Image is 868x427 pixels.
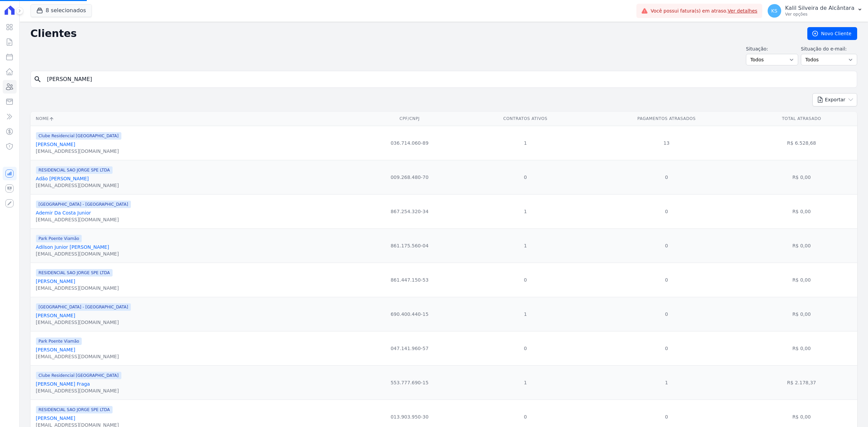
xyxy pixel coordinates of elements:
span: [GEOGRAPHIC_DATA] - [GEOGRAPHIC_DATA] [36,201,131,208]
p: Kalil Silveira de Alcântara [785,5,854,12]
td: 553.777.690-15 [356,365,464,400]
span: Clube Residencial [GEOGRAPHIC_DATA] [36,372,121,379]
td: R$ 6.528,68 [746,126,857,160]
i: search [34,75,42,83]
div: [EMAIL_ADDRESS][DOMAIN_NAME] [36,387,121,394]
td: R$ 0,00 [746,160,857,194]
td: R$ 0,00 [746,331,857,365]
td: 0 [463,160,587,194]
td: 0 [587,263,746,297]
th: Contratos Ativos [463,112,587,126]
span: Clube Residencial [GEOGRAPHIC_DATA] [36,132,121,140]
button: KS Kalil Silveira de Alcântara Ver opções [762,1,868,20]
div: [EMAIL_ADDRESS][DOMAIN_NAME] [36,182,119,189]
h2: Clientes [31,27,796,40]
div: [EMAIL_ADDRESS][DOMAIN_NAME] [36,216,131,223]
p: Ver opções [785,12,854,17]
td: 1 [463,126,587,160]
td: 0 [463,263,587,297]
a: [PERSON_NAME] Fraga [36,381,90,387]
td: 0 [587,331,746,365]
span: Você possui fatura(s) em atraso. [651,7,757,15]
span: Park Poente Viamão [36,235,82,242]
td: 036.714.060-89 [356,126,464,160]
th: Nome [31,112,356,126]
td: 0 [587,228,746,263]
a: Adilson Junior [PERSON_NAME] [36,244,109,250]
a: Ademir Da Costa Junior [36,210,91,216]
td: R$ 0,00 [746,194,857,228]
th: Total Atrasado [746,112,857,126]
span: Park Poente Viamão [36,338,82,345]
span: RESIDENCIAL SAO JORGE SPE LTDA [36,406,113,413]
td: 1 [463,365,587,400]
input: Buscar por nome, CPF ou e-mail [43,73,854,86]
a: [PERSON_NAME] [36,142,75,147]
span: KS [771,8,777,13]
span: RESIDENCIAL SAO JORGE SPE LTDA [36,269,113,277]
td: 861.175.560-04 [356,228,464,263]
label: Situação: [746,45,798,53]
td: 1 [463,228,587,263]
a: [PERSON_NAME] [36,313,75,318]
button: Exportar [812,93,857,106]
td: 009.268.480-70 [356,160,464,194]
td: 13 [587,126,746,160]
th: Pagamentos Atrasados [587,112,746,126]
div: [EMAIL_ADDRESS][DOMAIN_NAME] [36,285,119,291]
td: 690.400.440-15 [356,297,464,331]
td: 0 [463,331,587,365]
td: R$ 2.178,37 [746,365,857,400]
div: [EMAIL_ADDRESS][DOMAIN_NAME] [36,319,131,326]
td: 0 [587,194,746,228]
span: RESIDENCIAL SAO JORGE SPE LTDA [36,166,113,174]
td: 0 [587,297,746,331]
a: [PERSON_NAME] [36,279,75,284]
div: [EMAIL_ADDRESS][DOMAIN_NAME] [36,250,119,257]
td: 0 [587,160,746,194]
td: 861.447.150-53 [356,263,464,297]
a: [PERSON_NAME] [36,415,75,421]
span: [GEOGRAPHIC_DATA] - [GEOGRAPHIC_DATA] [36,303,131,311]
td: 1 [463,194,587,228]
th: CPF/CNPJ [356,112,464,126]
div: [EMAIL_ADDRESS][DOMAIN_NAME] [36,353,119,360]
td: R$ 0,00 [746,228,857,263]
label: Situação do e-mail: [801,45,857,53]
a: Ver detalhes [728,8,757,14]
button: 8 selecionados [31,4,92,17]
td: 1 [463,297,587,331]
td: 047.141.960-57 [356,331,464,365]
td: R$ 0,00 [746,263,857,297]
td: 1 [587,365,746,400]
div: [EMAIL_ADDRESS][DOMAIN_NAME] [36,148,121,155]
a: Adão [PERSON_NAME] [36,176,89,181]
a: [PERSON_NAME] [36,347,75,352]
td: 867.254.320-34 [356,194,464,228]
td: R$ 0,00 [746,297,857,331]
a: Novo Cliente [807,27,857,40]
